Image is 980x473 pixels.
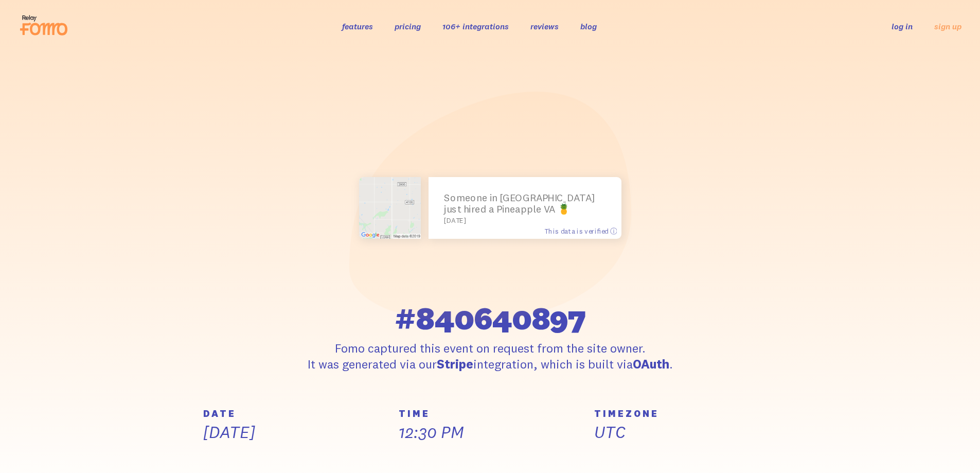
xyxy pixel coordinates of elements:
h5: TIME [399,409,582,418]
a: features [342,21,373,31]
p: UTC [594,422,777,443]
a: blog [580,21,597,31]
strong: OAuth [633,356,669,372]
p: Fomo captured this event on request from the site owner. It was generated via our integration, wh... [301,340,680,372]
a: pricing [395,21,421,31]
p: 12:30 PM [399,422,582,443]
h5: DATE [203,409,386,418]
a: sign up [934,21,961,32]
strong: Stripe [437,356,473,372]
h5: TIMEZONE [594,409,777,418]
span: #840640897 [395,302,586,334]
span: This data is verified ⓘ [544,226,617,235]
small: [DATE] [444,217,601,224]
p: Someone in [GEOGRAPHIC_DATA] just hired a Pineapple VA 🍍 [444,192,606,224]
img: -United_States.png [359,177,421,239]
p: [DATE] [203,422,386,443]
a: reviews [530,21,559,31]
a: 106+ integrations [442,21,509,31]
a: log in [892,21,913,31]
